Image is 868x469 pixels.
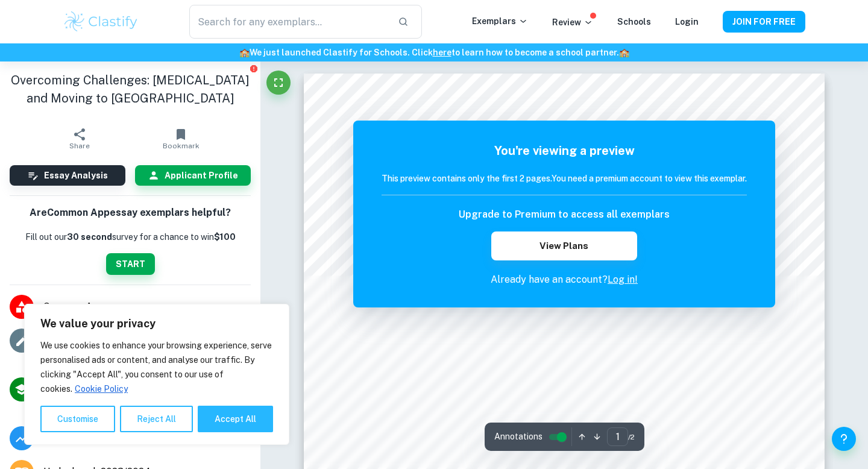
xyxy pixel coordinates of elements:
b: 30 second [67,232,112,242]
a: Cookie Policy [74,383,128,394]
button: View Plans [491,231,637,260]
span: Common App [43,300,251,314]
button: Reject All [120,406,193,432]
p: Fill out our survey for a chance to win [25,230,236,244]
h1: Overcoming Challenges: [MEDICAL_DATA] and Moving to [GEOGRAPHIC_DATA] [10,71,251,107]
button: Essay Analysis [10,165,125,186]
button: Customise [40,406,115,432]
button: Help and Feedback [832,427,856,451]
a: Schools [617,17,651,27]
h6: This preview contains only the first 2 pages. You need a premium account to view this exemplar. [382,172,747,185]
h6: Upgrade to Premium to access all exemplars [459,207,670,222]
button: START [106,253,155,275]
span: Share [69,142,90,150]
input: Search for any exemplars... [189,5,388,39]
h6: Applicant Profile [165,169,238,182]
span: Bookmark [163,142,200,150]
button: Fullscreen [266,71,291,95]
button: Share [29,122,130,156]
button: Report issue [249,64,258,73]
button: Accept All [198,406,273,432]
button: Bookmark [130,122,231,156]
strong: $100 [214,232,236,242]
span: 🏫 [619,48,629,57]
button: JOIN FOR FREE [723,11,805,33]
img: Clastify logo [63,10,139,34]
span: 🏫 [239,48,250,57]
h6: We just launched Clastify for Schools. Click to learn how to become a school partner. [2,46,866,59]
button: Applicant Profile [135,165,251,186]
p: Exemplars [472,14,528,28]
p: Already have an account? [382,272,747,287]
h6: Essay Analysis [44,169,108,182]
p: Review [552,16,593,29]
p: We value your privacy [40,316,273,331]
h6: Are Common App essay exemplars helpful? [30,206,231,221]
span: / 2 [628,432,635,442]
a: Login [675,17,699,27]
a: here [433,48,451,57]
p: We use cookies to enhance your browsing experience, serve personalised ads or content, and analys... [40,338,273,396]
a: Log in! [608,274,638,285]
h5: You're viewing a preview [382,142,747,160]
div: We value your privacy [24,304,289,445]
span: Annotations [494,430,542,443]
